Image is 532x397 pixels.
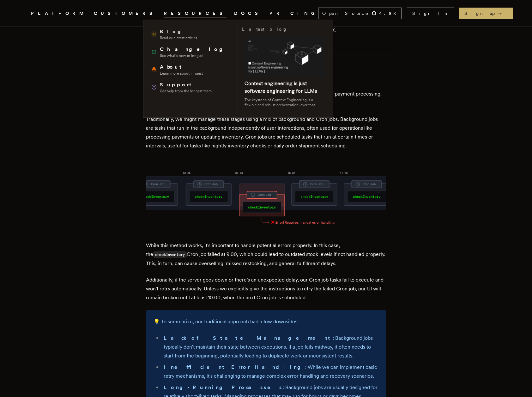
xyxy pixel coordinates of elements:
[148,25,234,43] a: BlogRead our latest articles
[497,10,508,16] span: →
[269,9,318,17] a: PRICING
[153,251,187,258] code: checkInventory
[164,335,333,341] strong: Lack of State Management
[146,115,386,150] p: Traditionally, we might manage these stages using a mix of background and Cron jobs. Background j...
[160,35,197,40] span: Read our latest articles
[160,71,203,76] span: Learn more about Inngest
[146,241,386,268] p: While this method works, it's important to handle potential errors properly. In this case, the Cr...
[31,9,86,17] button: PLATFORM
[160,53,227,58] span: See what's new in Inngest
[160,46,227,53] span: Changelog
[164,364,305,370] strong: Inefficient Error Handling
[160,63,203,71] span: About
[322,10,369,16] span: Open Source
[154,317,378,326] p: 💡 To summarize, our traditional approach had a few downsides:
[162,363,378,381] li: : While we can implement basic retry mechanisms, it's challenging to manage complex error handlin...
[459,8,513,19] a: Sign up
[148,43,234,61] a: ChangelogSee what's new in Inngest
[148,78,234,96] a: SupportGet help from the Inngest team
[162,334,378,360] li: : Background jobs typically don't maintain their state between executions. If a job fails midway,...
[94,9,156,17] a: CUSTOMERS
[148,61,234,78] a: AboutLearn more about Inngest
[146,160,386,231] img: Cron jobs tend to be unrealiable in case of failure, requiring a manual intervention with risks o...
[164,9,227,17] button: RESOURCES
[160,89,212,94] span: Get help from the Inngest team
[379,10,400,16] span: 4.8 K
[164,384,283,390] strong: Long-Running Processes
[146,276,386,302] p: Additionally, if the server goes down or there's an unexpected delay, our Cron job tasks fail to ...
[234,9,262,17] a: DOCS
[407,8,454,19] a: Sign In
[160,28,197,35] span: Blog
[242,25,287,33] h3: Latest blog
[160,81,212,89] span: Support
[245,80,317,94] a: Context engineering is just software engineering for LLMs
